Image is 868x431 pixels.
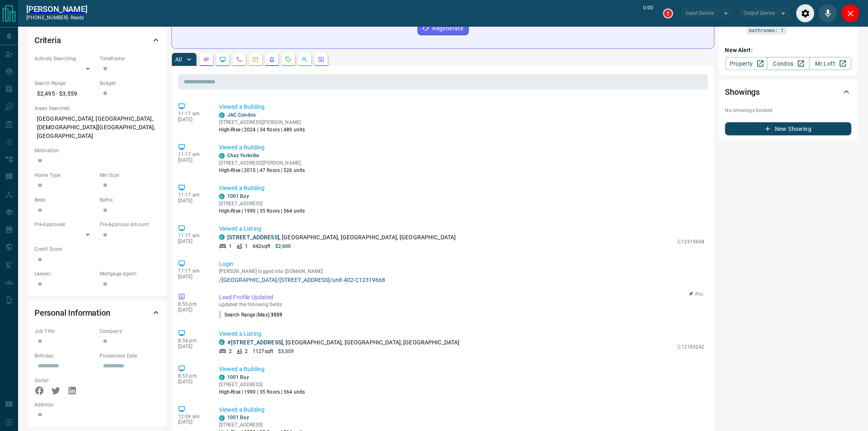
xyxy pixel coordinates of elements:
div: condos.ca [219,234,225,240]
button: Pin [684,291,708,298]
p: Birthday: [34,352,96,360]
a: 1001 Bay [227,374,249,380]
p: Viewed a Building [219,365,705,374]
p: Home Type: [34,172,96,179]
p: High-Rise | 2015 | 47 floors | 526 units [219,167,305,174]
p: 12:09 am [178,414,207,420]
div: Close [841,4,860,23]
span: ready [71,15,85,21]
div: Criteria [34,30,161,50]
svg: Agent Actions [318,56,324,63]
p: 2 [245,348,248,355]
p: New Alert: [725,46,852,55]
a: Condos [767,57,809,70]
p: [DATE] [178,344,207,349]
a: Mr.Loft [809,57,852,70]
p: Viewed a Building [219,184,705,193]
p: 0:00 [644,4,653,23]
p: 11:17 am [178,111,207,117]
div: Mute [819,4,837,23]
p: 8:54 pm [178,338,207,344]
p: C12185242 [678,343,705,351]
p: Motivation: [34,147,161,154]
p: 1127 sqft [253,348,273,355]
p: [DATE] [178,198,207,204]
p: Pre-Approved: [34,221,96,228]
p: [PERSON_NAME] logged into [DOMAIN_NAME] [219,268,705,274]
p: Search Range: [34,80,96,87]
p: Budget: [100,80,161,87]
svg: Emails [252,56,259,63]
p: No showings booked [725,107,852,114]
svg: Notes [203,56,210,63]
p: Min Size: [100,172,161,179]
p: High-Rise | 1990 | 35 floors | 564 units [219,388,305,396]
p: Areas Searched: [34,105,161,112]
p: Viewed a Listing [219,330,705,338]
button: Regenerate [418,21,469,35]
h2: Personal Information [34,306,110,319]
a: /[GEOGRAPHIC_DATA]/[STREET_ADDRESS]/unit-402-C12319668 [219,277,705,283]
a: #[STREET_ADDRESS] [227,339,283,346]
div: condos.ca [219,153,225,159]
p: [DATE] [178,307,207,313]
p: Job Title: [34,328,96,335]
p: [STREET_ADDRESS][PERSON_NAME] [219,159,305,167]
p: C12319668 [678,238,705,245]
p: , [GEOGRAPHIC_DATA], [GEOGRAPHIC_DATA], [GEOGRAPHIC_DATA] [227,338,460,347]
p: Lawyer: [34,270,96,277]
p: All [175,57,182,62]
svg: Requests [285,56,292,63]
p: Actively Searching: [34,55,96,62]
a: JAC Condos [227,112,256,118]
a: [STREET_ADDRESS] [227,234,279,241]
p: [DATE] [178,117,207,122]
span: 3559 [271,312,282,318]
p: Social: [34,377,96,384]
p: 11:17 am [178,192,207,198]
p: [GEOGRAPHIC_DATA], [GEOGRAPHIC_DATA], [DEMOGRAPHIC_DATA][GEOGRAPHIC_DATA], [GEOGRAPHIC_DATA] [34,112,161,143]
p: [DATE] [178,238,207,244]
p: Credit Score: [34,245,161,253]
a: Property [725,57,767,70]
p: $3,559 [278,348,294,355]
p: 8:55 pm [178,301,207,307]
p: Possession Date: [100,352,161,360]
div: condos.ca [219,375,225,381]
p: [DATE] [178,157,207,163]
p: [STREET_ADDRESS] [219,200,305,207]
p: Viewed a Building [219,103,705,111]
p: Viewed a Building [219,406,705,414]
a: 1001 Bay [227,415,249,421]
p: Lead Profile Updated [219,293,705,302]
p: [DATE] [178,274,207,280]
div: Personal Information [34,303,161,323]
svg: Listing Alerts [269,56,275,63]
p: Company: [100,328,161,335]
p: 8:53 pm [178,373,207,379]
p: High-Rise | 1990 | 35 floors | 564 units [219,207,305,215]
p: [PHONE_NUMBER] - [26,14,87,21]
p: Beds: [34,196,96,204]
h2: Showings [725,85,760,99]
p: 1 [245,243,248,250]
p: [STREET_ADDRESS][PERSON_NAME] [219,119,305,126]
p: 2 [229,348,232,355]
span: bathrooms: 1 [749,26,784,34]
a: [PERSON_NAME] [26,4,87,14]
p: Search Range (Max) : [219,311,283,319]
p: Viewed a Building [219,143,705,152]
h2: Criteria [34,34,61,47]
p: Mortgage Agent: [100,270,161,277]
p: , [GEOGRAPHIC_DATA], [GEOGRAPHIC_DATA], [GEOGRAPHIC_DATA] [227,233,456,242]
p: [DATE] [178,379,207,385]
p: Baths: [100,196,161,204]
div: condos.ca [219,339,225,345]
p: Pre-Approval Amount: [100,221,161,228]
p: 11:17 am [178,151,207,157]
p: [STREET_ADDRESS] [219,381,305,388]
p: Login [219,260,705,268]
p: 11:17 am [178,233,207,238]
div: condos.ca [219,194,225,199]
svg: Calls [236,56,242,63]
